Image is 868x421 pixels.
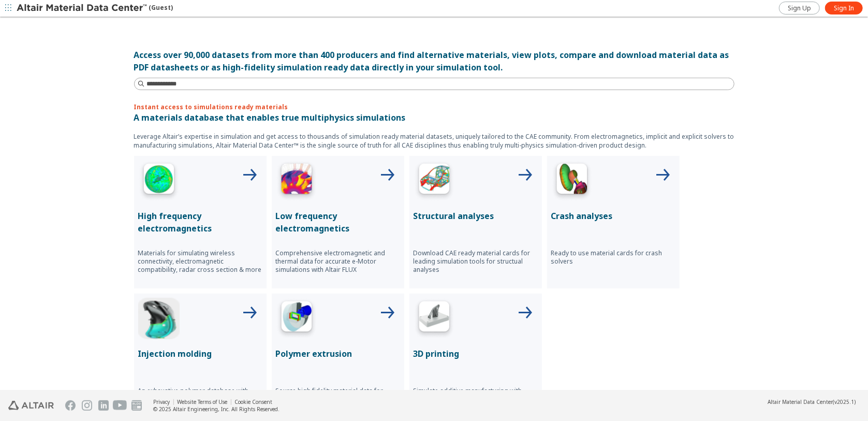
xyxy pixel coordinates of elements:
p: Comprehensive electromagnetic and thermal data for accurate e-Motor simulations with Altair FLUX [276,249,400,274]
span: Altair Material Data Center [768,398,833,405]
a: Privacy [153,398,170,405]
img: High Frequency Icon [138,160,180,201]
p: Structural analyses [414,210,538,222]
button: Low Frequency IconLow frequency electromagneticsComprehensive electromagnetic and thermal data fo... [272,156,404,288]
img: Crash Analyses Icon [551,160,593,201]
span: Sign Up [788,4,811,12]
p: Injection molding [138,347,262,360]
p: Ready to use material cards for crash solvers [551,249,675,266]
div: (Guest) [17,3,173,13]
p: High frequency electromagnetics [138,210,262,235]
p: Instant access to simulations ready materials [134,103,734,111]
img: Low Frequency Icon [276,160,317,201]
p: An exhaustive polymer database with simulation ready data for injection molding from leading mate... [138,387,262,412]
p: Materials for simulating wireless connectivity, electromagnetic compatibility, radar cross sectio... [138,249,262,274]
a: Cookie Consent [234,398,272,405]
p: Polymer extrusion [276,347,400,360]
button: High Frequency IconHigh frequency electromagneticsMaterials for simulating wireless connectivity,... [134,156,267,288]
a: Website Terms of Use [177,398,227,405]
div: © 2025 Altair Engineering, Inc. All Rights Reserved. [153,405,279,413]
img: Polymer Extrusion Icon [276,298,317,339]
img: Structural Analyses Icon [414,160,455,201]
img: Altair Material Data Center [17,3,149,13]
p: Crash analyses [551,210,675,222]
span: Sign In [834,4,854,12]
p: A materials database that enables true multiphysics simulations [134,111,734,124]
p: Low frequency electromagnetics [276,210,400,235]
a: Sign Up [779,2,820,14]
button: Crash Analyses IconCrash analysesReady to use material cards for crash solvers [547,156,680,288]
button: Structural Analyses IconStructural analysesDownload CAE ready material cards for leading simulati... [409,156,542,288]
p: 3D printing [414,347,538,360]
div: (v2025.1) [768,398,856,405]
div: Access over 90,000 datasets from more than 400 producers and find alternative materials, view plo... [134,49,734,74]
img: 3D Printing Icon [414,298,455,339]
p: Source high fidelity material data for simulating polymer extrusion process [276,387,400,403]
p: Simulate additive manufacturing with accurate data for commercially available materials [414,387,538,412]
p: Leverage Altair’s expertise in simulation and get access to thousands of simulation ready materia... [134,132,734,150]
img: Altair Engineering [8,401,54,410]
p: Download CAE ready material cards for leading simulation tools for structual analyses [414,249,538,274]
img: Injection Molding Icon [138,298,180,339]
a: Sign In [825,2,863,14]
